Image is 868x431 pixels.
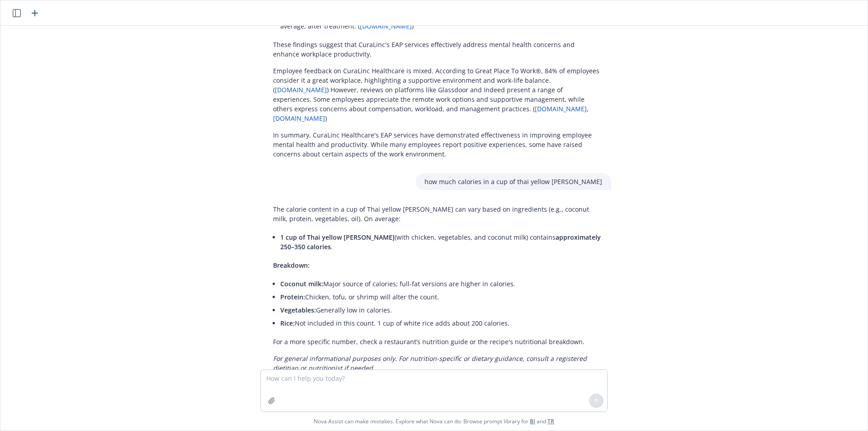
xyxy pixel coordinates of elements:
a: BI [530,417,535,425]
p: The calorie content in a cup of Thai yellow [PERSON_NAME] can vary based on ingredients (e.g., co... [273,204,602,223]
span: Nova Assist can make mistakes. Explore what Nova can do: Browse prompt library for and [314,412,554,431]
p: These findings suggest that CuraLinc's EAP services effectively address mental health concerns an... [273,40,602,59]
a: [DOMAIN_NAME] [273,114,325,123]
a: [DOMAIN_NAME] [360,22,412,30]
li: Not included in this count. 1 cup of white rice adds about 200 calories. [280,317,602,330]
a: [DOMAIN_NAME] [535,104,587,113]
p: For a more specific number, check a restaurant’s nutrition guide or the recipe's nutritional brea... [273,337,602,346]
li: Major source of calories; full-fat versions are higher in calories. [280,277,602,290]
span: Breakdown: [273,261,310,270]
p: Employee feedback on CuraLinc Healthcare is mixed. According to Great Place To Work®, 84% of empl... [273,66,602,123]
li: (with chicken, vegetables, and coconut milk) contains . [280,231,602,253]
li: Chicken, tofu, or shrimp will alter the count. [280,290,602,303]
a: [DOMAIN_NAME] [275,85,327,94]
li: Generally low in calories. [280,303,602,317]
p: In summary, CuraLinc Healthcare's EAP services have demonstrated effectiveness in improving emplo... [273,130,602,159]
em: For general informational purposes only. For nutrition-specific or dietary guidance, consult a re... [273,354,587,372]
a: TR [547,417,554,425]
p: how much calories in a cup of thai yellow [PERSON_NAME] [425,177,602,186]
span: Coconut milk: [280,279,323,288]
span: Vegetables: [280,306,316,314]
span: 1 cup of Thai yellow [PERSON_NAME] [280,233,395,242]
span: Rice: [280,319,295,327]
span: Protein: [280,293,305,301]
